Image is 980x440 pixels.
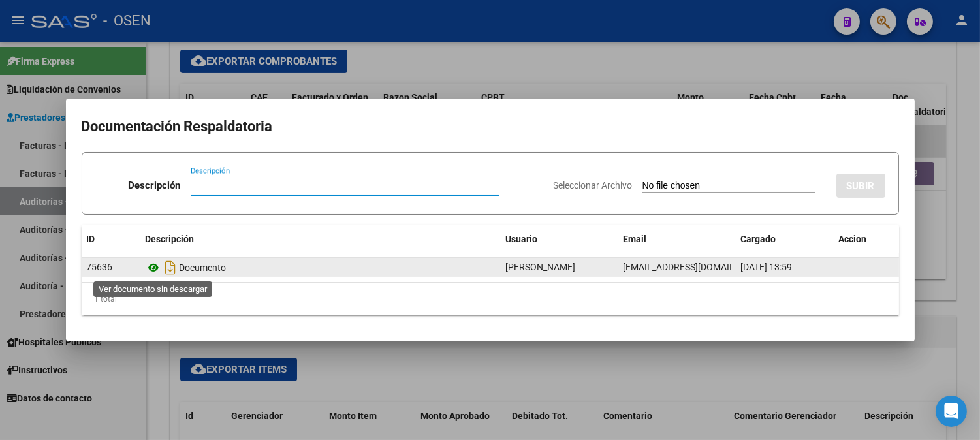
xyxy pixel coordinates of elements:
[82,225,140,253] datatable-header-cell: ID
[936,396,967,427] div: Open Intercom Messenger
[163,257,180,278] i: Descargar documento
[839,234,867,244] span: Accion
[506,262,576,272] span: [PERSON_NAME]
[506,234,538,244] span: Usuario
[834,225,899,253] datatable-header-cell: Accion
[741,234,776,244] span: Cargado
[618,225,736,253] datatable-header-cell: Email
[87,234,95,244] span: ID
[146,257,496,278] div: Documento
[87,262,113,272] span: 75636
[847,180,875,192] span: SUBIR
[82,114,899,139] h2: Documentación Respaldatoria
[554,180,633,191] span: Seleccionar Archivo
[82,283,899,315] div: 1 total
[128,178,180,193] p: Descripción
[836,174,885,198] button: SUBIR
[146,234,195,244] span: Descripción
[741,262,793,272] span: [DATE] 13:59
[624,262,768,272] span: [EMAIL_ADDRESS][DOMAIN_NAME]
[736,225,834,253] datatable-header-cell: Cargado
[140,225,501,253] datatable-header-cell: Descripción
[501,225,618,253] datatable-header-cell: Usuario
[624,234,647,244] span: Email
